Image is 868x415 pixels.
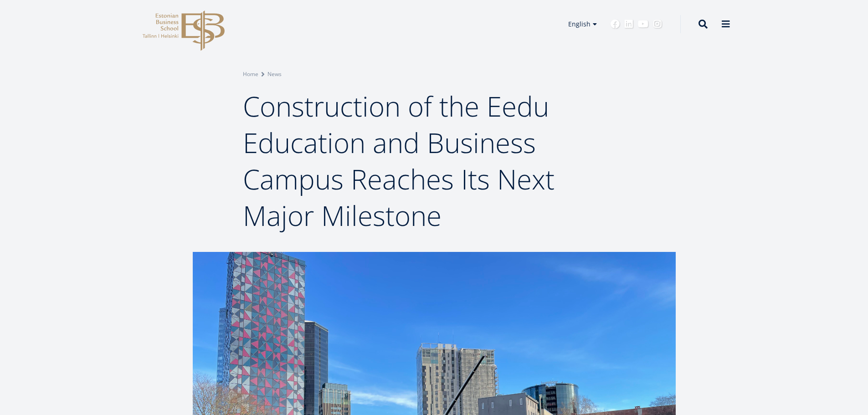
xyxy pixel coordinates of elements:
a: Instagram [653,20,662,29]
a: Facebook [611,20,620,29]
a: Home [243,70,258,79]
span: Construction of the Eedu Education and Business Campus Reaches Its Next Major Milestone [243,87,555,234]
a: Linkedin [624,20,633,29]
a: News [267,70,282,79]
a: Youtube [638,20,648,29]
